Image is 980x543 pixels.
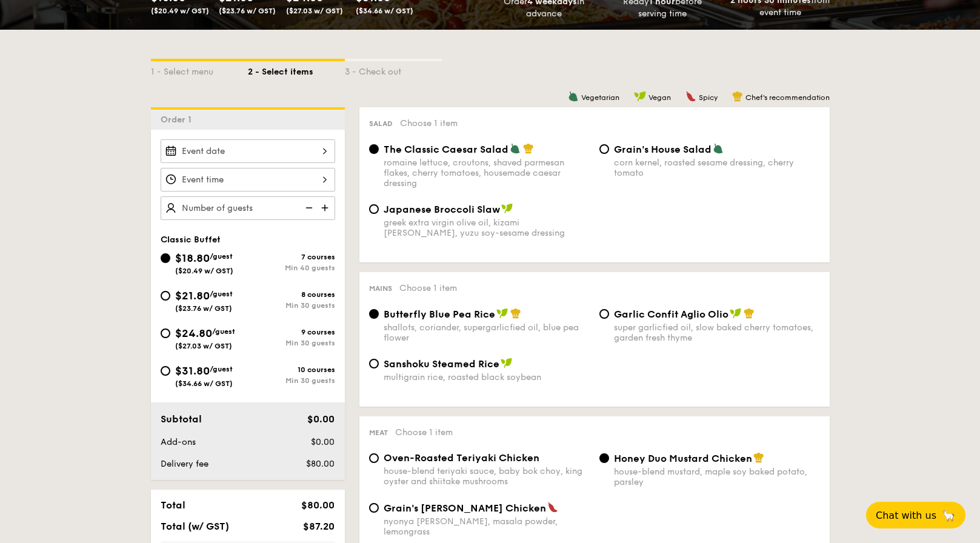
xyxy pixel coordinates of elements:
input: Grain's House Saladcorn kernel, roasted sesame dressing, cherry tomato [599,144,609,154]
img: icon-chef-hat.a58ddaea.svg [510,308,521,319]
div: Min 40 guests [248,264,335,272]
div: 9 courses [248,328,335,336]
img: icon-vegan.f8ff3823.svg [730,308,742,319]
span: /guest [210,290,233,298]
span: Subtotal [161,413,202,425]
span: Garlic Confit Aglio Olio [614,308,728,320]
div: Min 30 guests [248,301,335,310]
div: nyonya [PERSON_NAME], masala powder, lemongrass [384,516,590,537]
span: Order 1 [161,115,196,125]
img: icon-vegetarian.fe4039eb.svg [568,91,579,102]
span: $24.80 [175,327,212,340]
img: icon-spicy.37a8142b.svg [547,502,558,513]
span: Grain's [PERSON_NAME] Chicken [384,502,546,514]
span: ($20.49 w/ GST) [151,7,209,15]
span: Add-ons [161,437,196,447]
input: $21.80/guest($23.76 w/ GST)8 coursesMin 30 guests [161,291,170,301]
span: /guest [212,327,235,336]
span: $18.80 [175,252,210,265]
div: 2 - Select items [248,61,345,78]
div: romaine lettuce, croutons, shaved parmesan flakes, cherry tomatoes, housemade caesar dressing [384,158,590,188]
span: Meat [369,428,388,437]
img: icon-vegetarian.fe4039eb.svg [713,143,724,154]
input: Sanshoku Steamed Ricemultigrain rice, roasted black soybean [369,359,379,368]
img: icon-vegan.f8ff3823.svg [501,203,513,214]
span: Spicy [699,93,718,102]
div: 8 courses [248,290,335,299]
div: Min 30 guests [248,376,335,385]
div: shallots, coriander, supergarlicfied oil, blue pea flower [384,322,590,343]
img: icon-vegan.f8ff3823.svg [496,308,508,319]
span: Salad [369,119,393,128]
span: Total [161,499,185,511]
img: icon-chef-hat.a58ddaea.svg [744,308,755,319]
span: 🦙 [941,508,956,522]
img: icon-reduce.1d2dbef1.svg [299,196,317,219]
span: Sanshoku Steamed Rice [384,358,499,370]
div: house-blend teriyaki sauce, baby bok choy, king oyster and shiitake mushrooms [384,466,590,487]
input: Butterfly Blue Pea Riceshallots, coriander, supergarlicfied oil, blue pea flower [369,309,379,319]
input: Event date [161,139,335,163]
div: 3 - Check out [345,61,442,78]
img: icon-chef-hat.a58ddaea.svg [732,91,743,102]
input: $31.80/guest($34.66 w/ GST)10 coursesMin 30 guests [161,366,170,376]
img: icon-vegan.f8ff3823.svg [501,358,513,368]
span: Oven-Roasted Teriyaki Chicken [384,452,539,464]
span: Honey Duo Mustard Chicken [614,453,752,464]
div: 1 - Select menu [151,61,248,78]
span: $87.20 [303,521,335,532]
span: Classic Buffet [161,235,221,245]
span: Grain's House Salad [614,144,712,155]
span: Butterfly Blue Pea Rice [384,308,495,320]
span: $0.00 [311,437,335,447]
img: icon-add.58712e84.svg [317,196,335,219]
span: Chat with us [876,510,936,521]
input: $18.80/guest($20.49 w/ GST)7 coursesMin 40 guests [161,253,170,263]
span: Choose 1 item [395,427,453,438]
span: Vegetarian [581,93,619,102]
input: Event time [161,168,335,192]
input: The Classic Caesar Saladromaine lettuce, croutons, shaved parmesan flakes, cherry tomatoes, house... [369,144,379,154]
input: Oven-Roasted Teriyaki Chickenhouse-blend teriyaki sauce, baby bok choy, king oyster and shiitake ... [369,453,379,463]
span: Choose 1 item [400,118,458,128]
span: The Classic Caesar Salad [384,144,508,155]
span: $0.00 [307,413,335,425]
button: Chat with us🦙 [866,502,965,528]
span: Mains [369,284,392,293]
img: icon-vegan.f8ff3823.svg [634,91,646,102]
div: 10 courses [248,365,335,374]
span: ($27.03 w/ GST) [286,7,343,15]
span: ($34.66 w/ GST) [175,379,233,388]
input: Grain's [PERSON_NAME] Chickennyonya [PERSON_NAME], masala powder, lemongrass [369,503,379,513]
div: multigrain rice, roasted black soybean [384,372,590,382]
input: Japanese Broccoli Slawgreek extra virgin olive oil, kizami [PERSON_NAME], yuzu soy-sesame dressing [369,204,379,214]
input: Number of guests [161,196,335,220]
span: $31.80 [175,364,210,378]
div: greek extra virgin olive oil, kizami [PERSON_NAME], yuzu soy-sesame dressing [384,218,590,238]
span: Choose 1 item [399,283,457,293]
span: ($34.66 w/ GST) [356,7,413,15]
span: /guest [210,252,233,261]
span: Chef's recommendation [745,93,830,102]
input: $24.80/guest($27.03 w/ GST)9 coursesMin 30 guests [161,328,170,338]
div: house-blend mustard, maple soy baked potato, parsley [614,467,820,487]
img: icon-vegetarian.fe4039eb.svg [510,143,521,154]
span: Japanese Broccoli Slaw [384,204,500,215]
span: ($23.76 w/ GST) [175,304,232,313]
span: Vegan [648,93,671,102]
div: 7 courses [248,253,335,261]
span: ($20.49 w/ GST) [175,267,233,275]
input: Honey Duo Mustard Chickenhouse-blend mustard, maple soy baked potato, parsley [599,453,609,463]
span: /guest [210,365,233,373]
img: icon-spicy.37a8142b.svg [685,91,696,102]
div: Min 30 guests [248,339,335,347]
span: $80.00 [301,499,335,511]
span: ($27.03 w/ GST) [175,342,232,350]
img: icon-chef-hat.a58ddaea.svg [753,452,764,463]
img: icon-chef-hat.a58ddaea.svg [523,143,534,154]
span: Total (w/ GST) [161,521,229,532]
span: ($23.76 w/ GST) [219,7,276,15]
span: $21.80 [175,289,210,302]
div: corn kernel, roasted sesame dressing, cherry tomato [614,158,820,178]
div: super garlicfied oil, slow baked cherry tomatoes, garden fresh thyme [614,322,820,343]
